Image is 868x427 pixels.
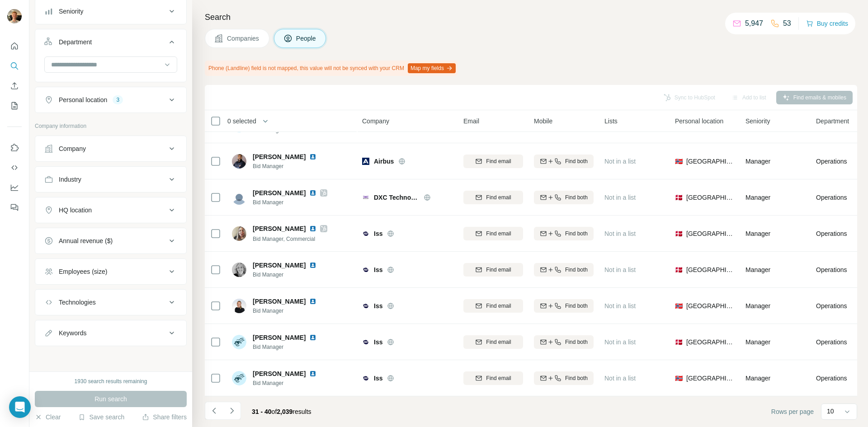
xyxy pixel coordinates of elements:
img: Logo of DXC Technology [362,194,369,201]
img: Avatar [232,299,246,313]
span: 🇳🇴 [675,157,683,166]
span: [GEOGRAPHIC_DATA] [686,229,735,238]
button: Company [35,138,186,160]
span: People [296,34,317,43]
button: Share filters [142,413,187,422]
div: Personal location [59,95,107,104]
p: Company information [35,122,187,130]
span: Mobile [534,117,552,126]
span: Bid Manager [253,379,327,387]
button: Quick start [7,38,22,54]
img: LinkedIn logo [309,262,316,269]
span: 31 - 40 [252,408,272,415]
button: My lists [7,98,22,114]
span: results [252,408,311,415]
p: 10 [827,407,834,416]
span: Find email [486,302,511,310]
span: Companies [227,34,260,43]
img: Avatar [232,190,246,205]
span: [GEOGRAPHIC_DATA] [686,301,735,310]
button: Save search [78,413,124,422]
div: Industry [59,175,81,184]
span: Rows per page [771,407,814,416]
span: 🇩🇰 [675,265,683,274]
span: Not in a list [604,230,636,237]
div: Keywords [59,328,86,338]
button: Use Surfe API [7,160,22,176]
button: Find email [463,263,523,277]
span: Find email [486,157,511,165]
img: Logo of Iss [362,266,369,273]
button: Find both [534,263,594,277]
button: Keywords [35,322,186,344]
h4: Search [205,11,857,23]
img: Avatar [232,154,246,169]
span: Iss [374,229,382,238]
span: Find both [565,266,588,274]
div: 1930 search results remaining [75,377,147,385]
span: Operations [816,338,847,347]
span: [GEOGRAPHIC_DATA] [686,157,735,166]
span: Manager [745,302,770,310]
span: 🇩🇰 [675,229,683,238]
p: 53 [783,18,791,29]
span: Bid Manager [253,343,327,351]
span: Company [362,117,389,126]
span: Not in a list [604,266,636,273]
button: Find both [534,299,594,313]
button: Find email [463,335,523,349]
div: 3 [113,96,123,104]
span: of [272,408,277,415]
p: 5,947 [745,18,763,29]
span: Not in a list [604,158,636,165]
img: Avatar [232,226,246,241]
span: Bid Manager, Commercial [253,236,315,242]
span: 0 selected [227,117,256,126]
img: LinkedIn logo [309,153,316,160]
button: Department [35,31,186,56]
button: Find email [463,191,523,204]
img: Logo of Iss [362,338,369,346]
span: Find email [486,230,511,238]
span: 🇳🇴 [675,301,683,310]
div: Department [59,38,92,47]
span: Email [463,117,479,126]
div: Technologies [59,298,96,307]
span: Find email [486,374,511,382]
span: [PERSON_NAME] [253,152,306,161]
span: [GEOGRAPHIC_DATA] [686,338,735,347]
span: Not in a list [604,194,636,201]
span: Airbus [374,157,394,166]
span: Not in a list [604,302,636,310]
span: [GEOGRAPHIC_DATA] [686,374,735,383]
div: Open Intercom Messenger [9,396,31,418]
span: 🇩🇰 [675,338,683,347]
span: Operations [816,374,847,383]
span: Manager [745,266,770,273]
span: Not in a list [604,338,636,346]
button: Find both [534,371,594,385]
span: 2,039 [277,408,292,415]
span: Operations [816,193,847,202]
span: Manager [745,194,770,201]
button: Navigate to previous page [205,402,223,420]
div: Employees (size) [59,267,107,276]
img: LinkedIn logo [309,225,316,232]
img: Avatar [232,263,246,277]
span: Find both [565,302,588,310]
button: Find both [534,335,594,349]
span: Operations [816,265,847,274]
div: HQ location [59,206,92,215]
span: Operations [816,301,847,310]
button: Find both [534,191,594,204]
img: Logo of Iss [362,230,369,237]
span: Find email [486,193,511,202]
span: Find both [565,230,588,238]
button: Find both [534,155,594,168]
span: Manager [745,375,770,382]
div: Annual revenue ($) [59,236,113,245]
span: [PERSON_NAME] [253,224,306,233]
span: Find both [565,338,588,346]
span: Bid Manager [253,198,327,206]
span: Find both [565,374,588,382]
